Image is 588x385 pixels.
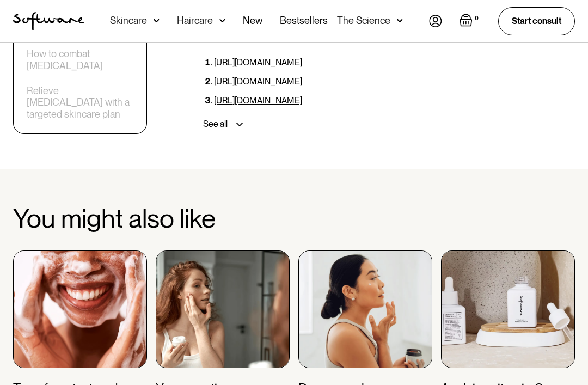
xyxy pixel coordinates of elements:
[214,77,302,87] a: [URL][DOMAIN_NAME]
[397,15,403,26] img: arrow down
[177,15,213,26] div: Haircare
[214,96,302,106] a: [URL][DOMAIN_NAME]
[13,12,84,30] img: Software Logo
[13,12,84,30] a: home
[214,58,302,68] a: [URL][DOMAIN_NAME]
[219,15,225,26] img: arrow down
[27,85,133,121] a: Relieve [MEDICAL_DATA] with a targeted skincare plan
[13,205,575,234] h2: You might also like
[154,15,160,26] img: arrow down
[473,14,481,23] div: 0
[203,119,228,130] div: See all
[498,7,575,35] a: Start consult
[110,15,147,26] div: Skincare
[27,48,133,72] a: How to combat [MEDICAL_DATA]
[460,14,481,29] a: Open empty cart
[337,15,390,26] div: The Science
